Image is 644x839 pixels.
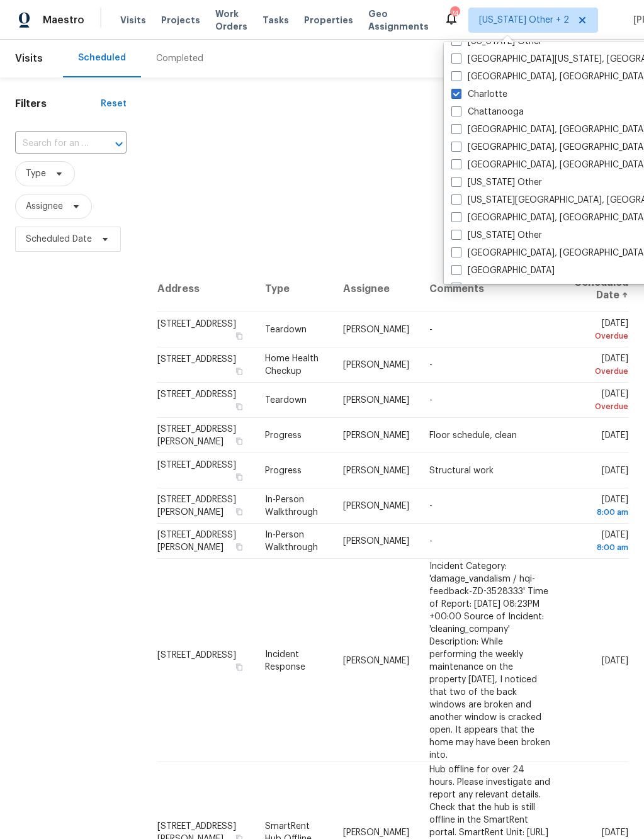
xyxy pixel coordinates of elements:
span: [DATE] [571,319,628,342]
span: [DATE] [602,466,628,475]
span: Visits [15,45,43,72]
button: Open [110,135,128,153]
span: - [429,537,432,546]
th: Type [255,266,333,312]
span: [PERSON_NAME] [343,361,409,369]
div: Completed [156,52,203,65]
span: Maestro [43,14,84,26]
button: Copy Address [234,401,245,412]
span: Tasks [263,16,289,25]
span: [PERSON_NAME] [343,466,409,475]
span: Incident Category: 'damage_vandalism / hqi-feedback-ZD-3528333' Time of Report: [DATE] 08:23PM +0... [429,561,550,759]
span: Home Health Checkup [265,354,319,376]
span: [DATE] [571,354,628,378]
label: [US_STATE] Other [451,229,542,242]
button: Copy Address [234,541,245,553]
button: Copy Address [234,471,245,483]
label: [US_STATE] Other [451,282,542,295]
span: Structural work [429,466,494,475]
span: [PERSON_NAME] [343,325,409,334]
div: Overdue [571,365,628,378]
span: [PERSON_NAME] [343,828,409,836]
h1: Filters [15,98,101,110]
span: In-Person Walkthrough [265,531,318,552]
span: [STREET_ADDRESS][PERSON_NAME] [157,425,236,446]
th: Comments [419,266,561,312]
button: Copy Address [234,661,245,672]
span: [PERSON_NAME] [343,431,409,440]
button: Copy Address [234,436,245,447]
span: - [429,502,432,510]
span: [STREET_ADDRESS] [157,650,236,659]
span: Visits [120,14,146,26]
span: [STREET_ADDRESS] [157,320,236,329]
span: [PERSON_NAME] [343,502,409,510]
span: Teardown [265,325,307,334]
span: In-Person Walkthrough [265,495,318,517]
button: Copy Address [234,506,245,517]
span: Progress [265,431,302,440]
div: 74 [450,8,459,20]
div: 8:00 am [571,506,628,519]
span: - [429,361,432,369]
label: [GEOGRAPHIC_DATA] [451,264,555,277]
th: Address [157,266,255,312]
input: Search for an address... [15,134,91,154]
div: Overdue [571,330,628,342]
span: Geo Assignments [368,8,429,33]
button: Copy Address [234,366,245,377]
span: [STREET_ADDRESS][PERSON_NAME] [157,531,236,552]
span: [STREET_ADDRESS] [157,461,236,470]
div: Overdue [571,400,628,413]
span: [DATE] [602,431,628,440]
span: [DATE] [602,828,628,836]
div: 8:00 am [571,541,628,554]
th: Assignee [333,266,419,312]
span: Progress [265,466,302,475]
span: Scheduled Date [26,233,92,245]
span: Floor schedule, clean [429,431,517,440]
div: Scheduled [78,52,126,64]
span: [DATE] [571,531,628,554]
div: Reset [101,98,127,110]
span: [STREET_ADDRESS] [157,390,236,399]
span: - [429,325,432,334]
span: [DATE] [571,495,628,519]
span: [DATE] [571,390,628,413]
span: [STREET_ADDRESS] [157,355,236,364]
span: Assignee [26,200,63,213]
span: Teardown [265,396,307,405]
span: Properties [304,14,353,26]
span: [PERSON_NAME] [343,537,409,546]
button: Copy Address [234,330,245,342]
label: Charlotte [451,88,507,101]
span: Incident Response [265,650,305,671]
span: [PERSON_NAME] [343,396,409,405]
th: Scheduled Date ↑ [561,266,629,312]
span: Work Orders [215,8,247,33]
span: [STREET_ADDRESS][PERSON_NAME] [157,495,236,517]
label: [US_STATE] Other [451,176,542,189]
span: [PERSON_NAME] [343,656,409,665]
span: Projects [161,14,200,26]
span: [US_STATE] Other + 2 [479,14,569,26]
label: Chattanooga [451,106,524,118]
span: Type [26,167,46,180]
span: [DATE] [602,656,628,665]
span: - [429,396,432,405]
